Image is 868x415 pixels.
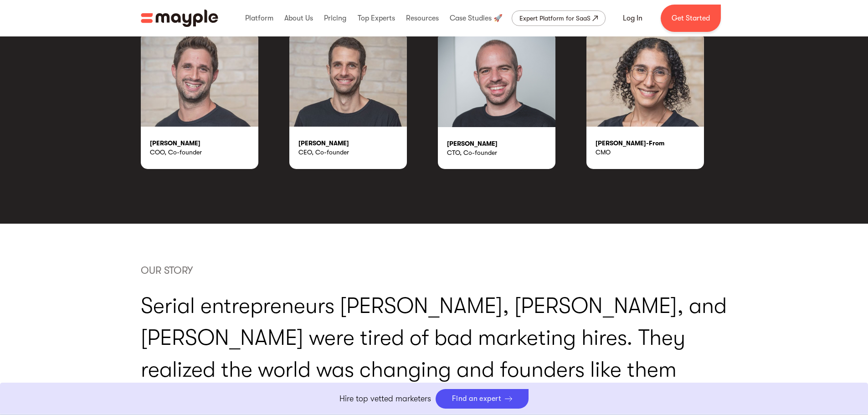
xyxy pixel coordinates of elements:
[447,139,555,148] div: [PERSON_NAME]
[150,138,258,148] div: [PERSON_NAME]
[452,395,502,403] div: Find an expert
[519,13,591,24] div: Expert Platform for SaaS
[282,4,315,33] div: About Us
[447,148,555,157] div: CTO, Co-founder
[339,393,431,405] p: Hire top vetted marketers
[243,4,276,33] div: Platform
[404,4,441,33] div: Resources
[512,10,606,26] a: Expert Platform for SaaS
[661,5,721,32] a: Get Started
[612,7,653,29] a: Log In
[596,138,704,148] div: [PERSON_NAME]-From
[322,4,349,33] div: Pricing
[141,265,728,277] div: OUR STORY
[141,10,218,27] img: Mayple logo
[150,148,258,157] div: COO, Co-founder
[298,148,407,157] div: CEO, Co-founder
[596,148,704,157] div: CMO
[298,138,407,148] div: [PERSON_NAME]
[355,4,397,33] div: Top Experts
[141,10,218,27] a: home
